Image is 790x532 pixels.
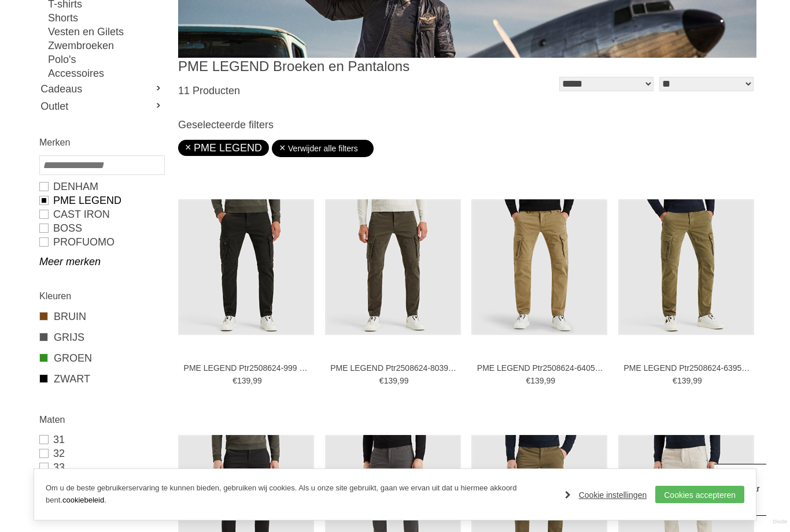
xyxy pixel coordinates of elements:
[178,199,314,335] img: PME LEGEND Ptr2508624-999 Broeken en Pantalons
[379,376,384,385] span: €
[39,412,164,427] h2: Maten
[565,486,647,504] a: Cookie instellingen
[477,363,604,373] a: PME LEGEND Ptr2508624-6405 Broeken en Pantalons
[39,235,164,249] a: PROFUOMO
[178,85,240,96] span: 11 Producten
[39,289,164,303] h2: Kleuren
[773,515,787,529] a: Divide
[39,351,164,366] a: GROEN
[544,376,547,385] span: ,
[250,376,253,385] span: ,
[39,309,164,324] a: BRUIN
[253,376,262,385] span: 99
[39,135,164,150] h2: Merken
[330,363,457,373] a: PME LEGEND Ptr2508624-8039 Broeken en Pantalons
[184,363,311,373] a: PME LEGEND Ptr2508624-999 Broeken en Pantalons
[384,376,397,385] span: 139
[655,486,744,503] a: Cookies accepteren
[48,11,164,25] a: Shorts
[185,142,262,154] a: PME LEGEND
[547,376,556,385] span: 99
[39,371,164,386] a: ZWART
[526,376,530,385] span: €
[178,118,756,131] h3: Geselecteerde filters
[39,330,164,345] a: GRIJS
[673,376,677,385] span: €
[693,376,702,385] span: 99
[237,376,250,385] span: 139
[530,376,544,385] span: 139
[471,199,607,335] img: PME LEGEND Ptr2508624-6405 Broeken en Pantalons
[46,482,553,507] p: Om u de beste gebruikerservaring te kunnen bieden, gebruiken wij cookies. Als u onze site gebruik...
[39,98,164,115] a: Outlet
[39,255,164,269] a: Meer merken
[232,376,237,385] span: €
[39,194,164,207] a: PME LEGEND
[178,58,467,75] h1: PME LEGEND Broeken en Pantalons
[39,207,164,221] a: CAST IRON
[39,80,164,98] a: Cadeaus
[62,496,104,504] a: cookiebeleid
[623,363,751,373] a: PME LEGEND Ptr2508624-6395 Broeken en Pantalons
[691,376,693,385] span: ,
[39,433,164,447] a: 31
[48,66,164,80] a: Accessoires
[39,447,164,460] a: 32
[48,53,164,66] a: Polo's
[39,180,164,194] a: DENHAM
[48,25,164,39] a: Vesten en Gilets
[400,376,409,385] span: 99
[39,460,164,474] a: 33
[279,140,367,157] a: Verwijder alle filters
[325,199,461,335] img: PME LEGEND Ptr2508624-8039 Broeken en Pantalons
[714,464,766,516] a: Terug naar boven
[39,221,164,235] a: BOSS
[677,376,691,385] span: 139
[397,376,400,385] span: ,
[48,39,164,53] a: Zwembroeken
[618,199,754,335] img: PME LEGEND Ptr2508624-6395 Broeken en Pantalons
